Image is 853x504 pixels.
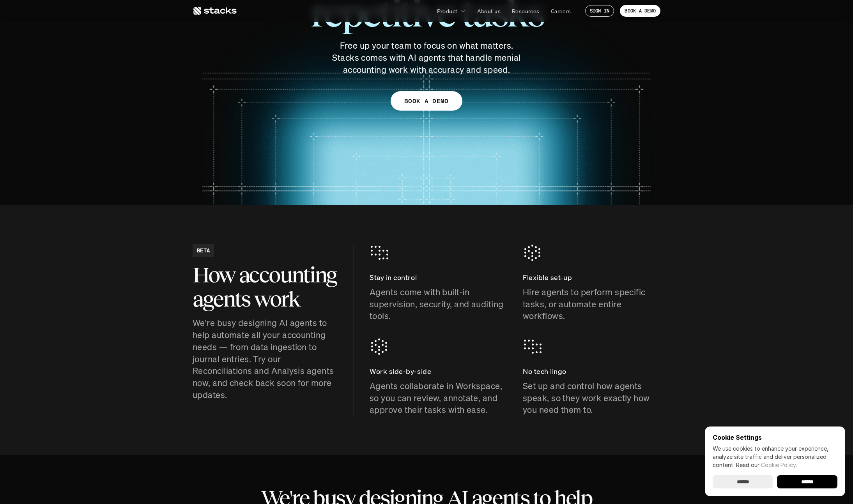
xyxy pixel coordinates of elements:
[477,7,501,15] p: About us
[512,7,540,15] p: Resources
[193,263,338,311] h2: How accounting agents work
[590,8,610,14] p: SIGN IN
[404,95,449,107] p: BOOK A DEMO
[736,462,797,468] span: Read our .
[507,4,544,18] a: Resources
[437,7,458,15] p: Product
[523,366,660,377] p: No tech lingo
[92,148,126,154] a: Privacy Policy
[713,444,837,469] p: We use cookies to enhance your experience, analyze site traffic and deliver personalized content.
[523,380,660,416] p: Set up and control how agents speak, so they work exactly how you need them to.
[523,272,660,283] p: Flexible set-up
[620,5,660,17] a: BOOK A DEMO
[329,40,524,76] p: Free up your team to focus on what matters. Stacks comes with AI agents that handle menial accoun...
[761,462,796,468] a: Cookie Policy
[370,272,507,283] p: Stay in control
[713,434,837,441] p: Cookie Settings
[473,4,505,18] a: About us
[523,286,660,322] p: Hire agents to perform specific tasks, or automate entire workflows.
[370,380,507,416] p: Agents collaborate in Workspace, so you can review, annotate, and approve their tasks with ease.
[551,7,571,15] p: Careers
[370,366,507,377] p: Work side-by-side
[370,286,507,322] p: Agents come with built-in supervision, security, and auditing tools.
[546,4,576,18] a: Careers
[197,246,210,254] h2: BETA
[391,91,462,111] a: BOOK A DEMO
[625,8,656,14] p: BOOK A DEMO
[585,5,614,17] a: SIGN IN
[193,317,338,401] p: We're busy designing AI agents to help automate all your accounting needs — from data ingestion t...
